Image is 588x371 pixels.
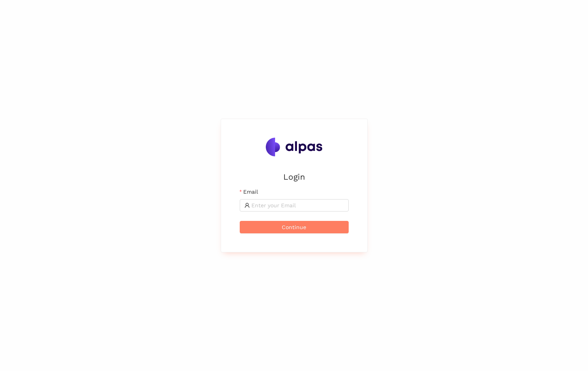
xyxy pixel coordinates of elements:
[240,221,349,233] button: Continue
[244,203,250,208] span: user
[240,170,349,183] h2: Login
[282,223,306,231] span: Continue
[240,187,258,196] label: Email
[251,201,344,210] input: Email
[266,138,323,156] img: Alpas.ai Logo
